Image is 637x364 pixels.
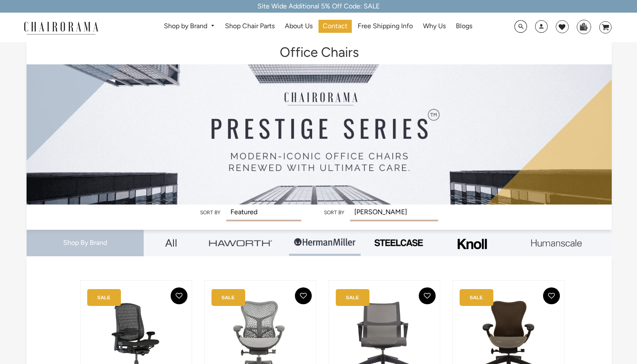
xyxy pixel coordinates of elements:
a: About Us [281,20,317,33]
button: Add To Wishlist [295,287,312,304]
span: Free Shipping Info [358,22,413,31]
img: Frame_4.png [455,233,489,255]
a: Why Us [419,20,450,33]
a: Contact [318,20,352,33]
a: Free Shipping Info [353,20,417,33]
img: PHOTO-2024-07-09-00-53-10-removebg-preview.png [373,238,424,247]
a: Blogs [452,20,476,33]
img: Office Chairs [27,42,611,205]
text: SALE [97,295,110,300]
img: WhatsApp_Image_2024-07-12_at_16.23.01.webp [577,20,590,33]
label: Sort by [200,210,220,215]
span: Why Us [423,22,446,31]
div: Shop By Brand [27,230,144,256]
a: Shop by Brand [160,20,219,33]
h1: Office Chairs [35,42,603,60]
img: Layer_1_1.png [531,239,582,247]
text: SALE [470,295,483,300]
img: chairorama [19,20,103,35]
text: SALE [221,295,234,300]
span: Shop Chair Parts [225,22,275,31]
a: Shop Chair Parts [221,20,279,33]
a: All [150,230,192,256]
button: Add To Wishlist [171,287,187,304]
button: Add To Wishlist [419,287,436,304]
img: Group-1.png [293,230,356,255]
img: Group_4be16a4b-c81a-4a6e-a540-764d0a8faf6e.png [209,240,272,246]
span: About Us [285,22,313,31]
span: Contact [323,22,348,31]
button: Add To Wishlist [543,287,560,304]
label: Sort by [324,210,344,215]
span: Blogs [456,22,472,31]
nav: DesktopNavigation [139,20,497,35]
text: SALE [345,295,359,300]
